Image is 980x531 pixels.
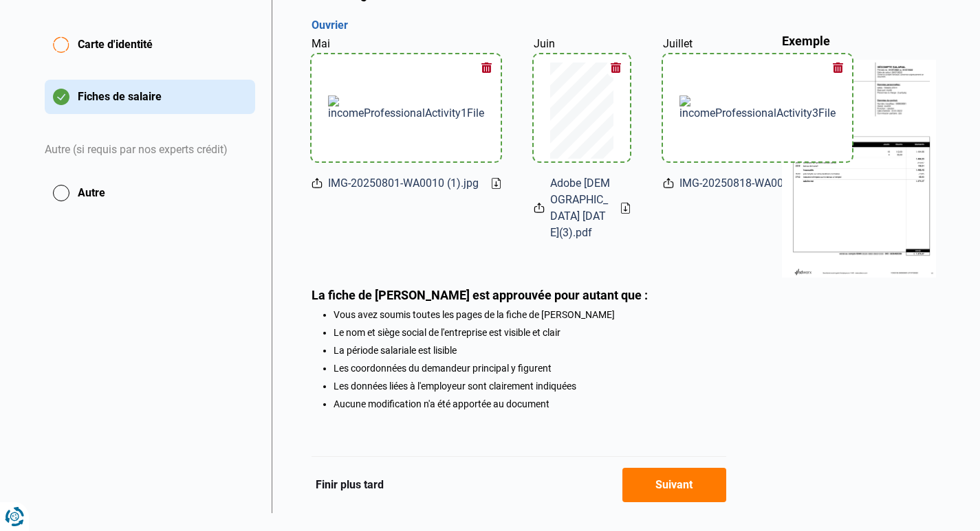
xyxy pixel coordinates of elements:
[334,327,726,338] li: Le nom et siège social de l'entreprise est visible et clair
[334,345,726,356] li: La période salariale est lisible
[782,60,936,277] img: income
[679,95,836,120] img: incomeProfessionalActivity3File
[782,33,936,49] div: Exemple
[45,125,255,176] div: Autre (si requis par nos experts crédit)
[45,176,255,210] button: Autre
[334,381,726,392] li: Les données liées à l'employeur sont clairement indiquées
[45,21,255,69] button: Carte d'identité
[78,36,153,53] span: Carte d'identité
[312,19,726,33] h3: Ouvrier
[328,95,484,120] img: incomeProfessionalActivity1File
[534,36,555,52] label: Juin
[492,178,501,189] a: Download
[312,288,726,302] div: La fiche de [PERSON_NAME] est approuvée pour autant que :
[334,398,726,409] li: Aucune modification n'a été apportée au document
[663,36,693,52] label: Juillet
[312,476,388,494] button: Finir plus tard
[334,309,726,320] li: Vous avez soumis toutes les pages de la fiche de [PERSON_NAME]
[622,468,726,502] button: Suivant
[312,36,330,52] label: Mai
[334,363,726,374] li: Les coordonnées du demandeur principal y figurent
[621,203,630,214] a: Download
[45,80,255,114] button: Fiches de salaire
[679,175,814,192] span: IMG-20250818-WA0014.jpg
[328,175,479,192] span: IMG-20250801-WA0010 (1).jpg
[550,175,610,241] span: Adobe [DEMOGRAPHIC_DATA] [DATE](3).pdf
